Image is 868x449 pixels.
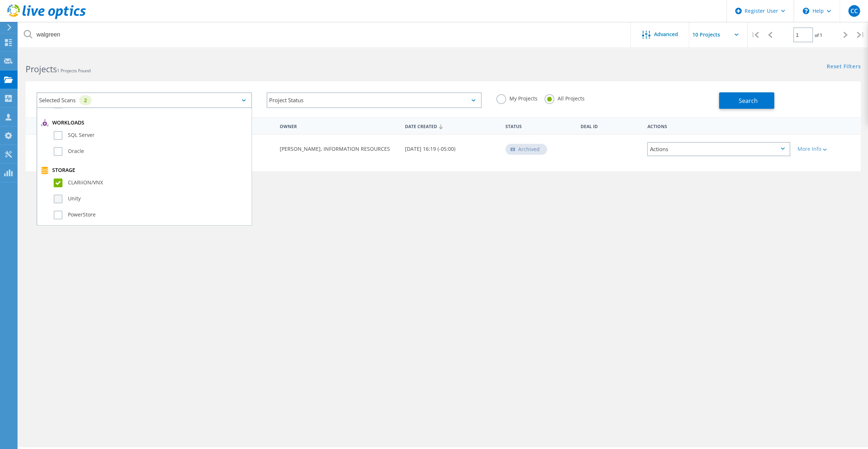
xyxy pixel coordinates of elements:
[54,147,248,156] label: Oracle
[401,135,501,159] div: [DATE] 16:19 (-05:00)
[54,195,248,203] label: Unity
[647,142,790,156] div: Actions
[739,97,758,105] span: Search
[267,92,482,108] div: Project Status
[827,64,861,70] a: Reset Filters
[54,131,248,140] label: SQL Server
[719,92,774,109] button: Search
[803,8,809,14] svg: \n
[79,95,92,105] div: 2
[798,146,857,151] div: More Info
[544,94,584,101] label: All Projects
[7,15,86,20] a: Live Optics Dashboard
[401,119,501,133] div: Date Created
[853,22,868,48] div: |
[577,119,643,133] div: Deal Id
[18,22,631,47] input: Search projects by name, owner, ID, company, etc
[850,8,857,14] span: CC
[815,32,822,38] span: of 1
[505,144,547,155] div: Archived
[26,63,57,75] b: Projects
[54,179,248,187] label: CLARiiON/VNX
[41,119,248,127] div: Workloads
[276,135,401,159] div: [PERSON_NAME], INFORMATION RESOURCES
[37,92,252,108] div: Selected Scans
[54,211,248,219] label: PowerStore
[643,119,794,133] div: Actions
[496,94,537,101] label: My Projects
[654,32,678,37] span: Advanced
[57,68,91,74] span: 1 Projects Found
[502,119,577,133] div: Status
[747,22,762,48] div: |
[276,119,401,133] div: Owner
[41,167,248,174] div: Storage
